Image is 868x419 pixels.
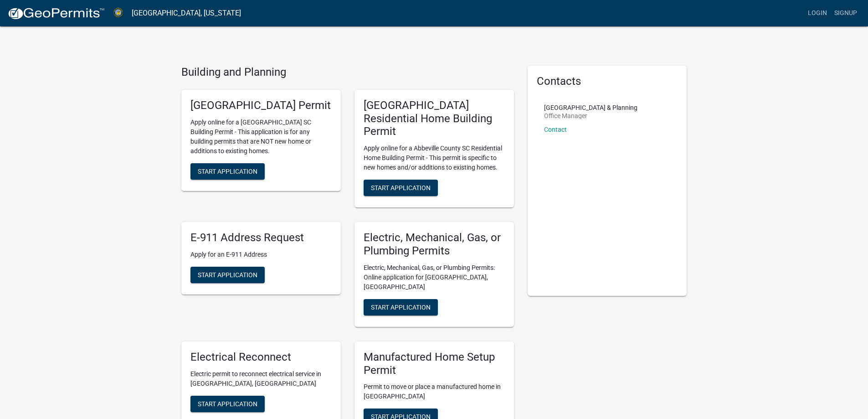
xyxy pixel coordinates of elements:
span: Start Application [198,400,257,407]
h5: E-911 Address Request [190,231,332,244]
a: [GEOGRAPHIC_DATA], [US_STATE] [132,5,241,21]
h5: Electrical Reconnect [190,351,332,364]
a: Signup [831,5,861,22]
button: Start Application [364,299,438,316]
p: Permit to move or place a manufactured home in [GEOGRAPHIC_DATA] [364,382,505,401]
span: Start Application [371,184,431,191]
a: Login [804,5,831,22]
button: Start Application [190,163,265,180]
a: Contact [544,126,567,133]
h5: [GEOGRAPHIC_DATA] Permit [190,99,332,112]
h5: Manufactured Home Setup Permit [364,351,505,377]
p: Electric permit to reconnect electrical service in [GEOGRAPHIC_DATA], [GEOGRAPHIC_DATA] [190,369,332,388]
img: Abbeville County, South Carolina [112,7,124,19]
span: Start Application [198,167,257,175]
p: Office Manager [544,113,637,119]
h5: [GEOGRAPHIC_DATA] Residential Home Building Permit [364,99,505,138]
h5: Contacts [537,75,678,88]
p: Electric, Mechanical, Gas, or Plumbing Permits: Online application for [GEOGRAPHIC_DATA], [GEOGRA... [364,263,505,292]
button: Start Application [190,267,265,283]
p: [GEOGRAPHIC_DATA] & Planning [544,104,637,111]
p: Apply for an E-911 Address [190,250,332,259]
button: Start Application [364,180,438,196]
p: Apply online for a Abbeville County SC Residential Home Building Permit - This permit is specific... [364,144,505,172]
p: Apply online for a [GEOGRAPHIC_DATA] SC Building Permit - This application is for any building pe... [190,118,332,156]
button: Start Application [190,396,265,412]
h4: Building and Planning [181,66,514,79]
span: Start Application [198,271,257,278]
h5: Electric, Mechanical, Gas, or Plumbing Permits [364,231,505,258]
span: Start Application [371,303,431,310]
